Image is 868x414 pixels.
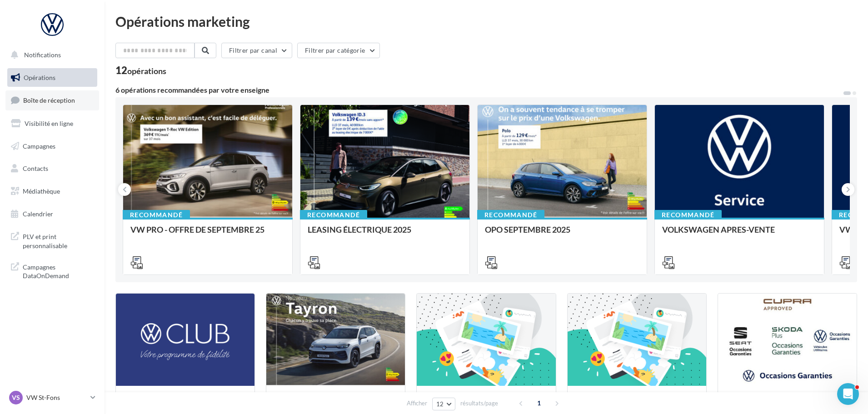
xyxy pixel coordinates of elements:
span: 1 [532,396,546,410]
button: Filtrer par catégorie [297,43,380,58]
span: Opérations [24,74,55,81]
span: Contacts [23,165,48,172]
a: PLV et print personnalisable [5,227,99,254]
span: résultats/page [460,399,498,408]
a: Campagnes DataOnDemand [5,257,99,284]
div: LEASING ÉLECTRIQUE 2025 [308,225,462,243]
span: Médiathèque [23,187,60,195]
span: Visibilité en ligne [25,120,73,127]
div: Recommandé [300,210,367,220]
button: Notifications [5,45,95,65]
span: Campagnes [23,142,55,150]
div: Recommandé [123,210,190,220]
div: Recommandé [477,210,544,220]
a: VS VW St-Fons [7,389,97,406]
div: OPO SEPTEMBRE 2025 [485,225,639,243]
iframe: Intercom live chat [837,383,859,405]
a: Opérations [5,68,99,87]
button: 12 [432,398,455,410]
div: opérations [127,67,166,75]
a: Calendrier [5,205,99,224]
a: Contacts [5,159,99,178]
a: Campagnes [5,137,99,156]
button: Filtrer par canal [221,43,292,58]
span: Campagnes DataOnDemand [23,261,94,280]
div: 6 opérations recommandées par votre enseigne [115,86,843,94]
span: Calendrier [23,210,53,218]
span: PLV et print personnalisable [23,230,94,250]
a: Visibilité en ligne [5,114,99,133]
a: Médiathèque [5,182,99,201]
span: VS [12,393,20,402]
span: 12 [436,400,444,408]
span: Boîte de réception [23,96,75,104]
span: Notifications [24,51,61,59]
p: VW St-Fons [26,393,87,402]
div: Recommandé [654,210,722,220]
div: VOLKSWAGEN APRES-VENTE [662,225,817,243]
div: Opérations marketing [115,15,857,28]
div: 12 [115,65,166,75]
a: Boîte de réception [5,90,99,110]
span: Afficher [407,399,427,408]
div: VW PRO - OFFRE DE SEPTEMBRE 25 [130,225,285,243]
